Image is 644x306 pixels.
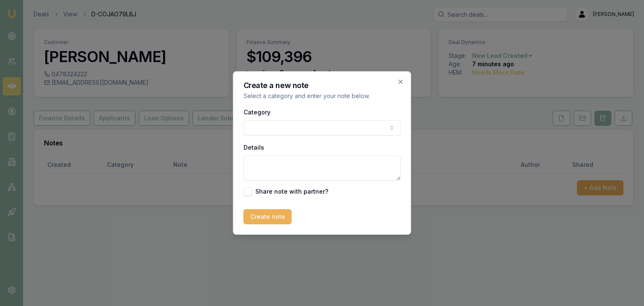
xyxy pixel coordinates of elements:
label: Details [244,144,264,151]
label: Share note with partner? [255,189,328,194]
label: Category [244,109,270,116]
button: Create note [244,209,292,224]
h2: Create a new note [244,82,401,89]
p: Select a category and enter your note below. [244,92,401,100]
